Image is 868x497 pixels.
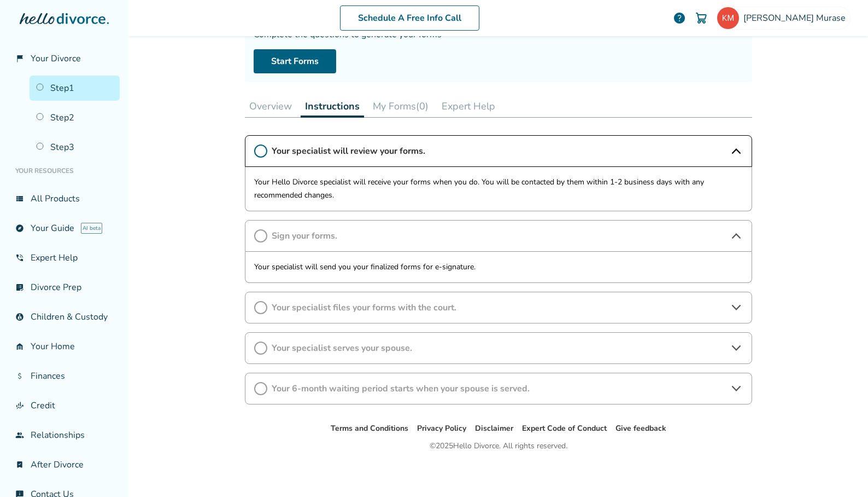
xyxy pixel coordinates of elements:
span: account_child [15,313,24,321]
a: exploreYour GuideAI beta [9,216,120,241]
a: Step2 [30,105,120,130]
a: Step3 [30,135,120,160]
a: help [673,11,686,25]
span: Your specialist serves your spouse. [272,342,725,354]
span: Your specialist will review your forms. [272,145,725,157]
iframe: Chat Widget [813,444,868,497]
li: Give feedback [615,422,666,435]
a: bookmark_checkAfter Divorce [9,452,120,477]
span: [PERSON_NAME] Murase [743,12,850,24]
a: Start Forms [254,49,336,73]
span: Your specialist files your forms with the court. [272,302,725,314]
span: list_alt_check [15,283,24,292]
a: Step1 [30,76,120,101]
a: Schedule A Free Info Call [340,5,479,31]
a: account_childChildren & Custody [9,304,120,330]
li: Disclaimer [475,422,513,435]
span: group [15,431,24,440]
span: attach_money [15,372,24,380]
span: flag_2 [15,54,24,63]
a: view_listAll Products [9,186,120,211]
span: AI beta [81,223,102,234]
span: garage_home [15,342,24,351]
button: Overview [245,95,296,117]
a: groupRelationships [9,423,120,448]
button: Expert Help [437,95,500,117]
a: Expert Code of Conduct [522,423,607,434]
span: Your 6-month waiting period starts when your spouse is served. [272,383,725,395]
a: list_alt_checkDivorce Prep [9,275,120,300]
a: phone_in_talkExpert Help [9,245,120,270]
a: flag_2Your Divorce [9,46,120,71]
span: explore [15,224,24,233]
a: Privacy Policy [417,423,466,434]
div: © 2025 Hello Divorce. All rights reserved. [430,440,567,453]
span: finance_mode [15,401,24,410]
button: Instructions [301,95,364,118]
a: attach_moneyFinances [9,363,120,389]
a: garage_homeYour Home [9,334,120,359]
img: Cart [695,11,708,25]
p: Your Hello Divorce specialist will receive your forms when you do. You will be contacted by them ... [254,176,743,202]
span: phone_in_talk [15,253,24,262]
img: katsu610@gmail.com [717,7,739,29]
button: My Forms(0) [368,95,433,117]
span: Your Divorce [31,53,81,65]
span: bookmark_check [15,460,24,469]
p: Your specialist will send you your finalized forms for e-signature. [254,261,743,274]
a: finance_modeCredit [9,393,120,418]
span: Sign your forms. [272,230,725,242]
li: Your Resources [9,160,120,182]
span: view_list [15,194,24,203]
a: Terms and Conditions [331,423,408,434]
